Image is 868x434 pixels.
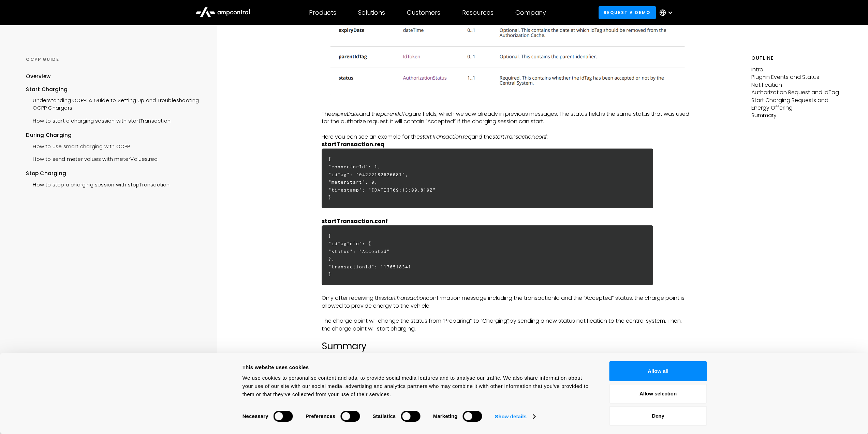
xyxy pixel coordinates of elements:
[26,170,200,177] div: Stop Charging
[751,97,842,112] p: Start Charging Requests and Energy Offering
[242,374,594,398] div: We use cookies to personalise content and ads, to provide social media features and to analyse ou...
[322,287,690,294] p: ‍
[332,110,359,118] em: expireDate
[751,55,842,62] h5: Outline
[420,133,471,141] em: startTransaction.req
[412,351,456,359] em: statusNotification
[322,340,690,352] h2: Summary
[322,225,653,285] h6: { "idTagInfo": { "status": "Accepted" }, "transactionId": 1176518341 }
[380,110,412,118] em: parentIdTag
[509,317,510,325] em: ,
[515,9,546,16] div: Company
[322,141,690,148] p: ‍
[26,93,200,114] a: Understanding OCPP: A Guide to Setting Up and Troubleshooting OCPP Chargers
[322,317,690,333] p: The charge point will change the status from “Preparing” to “Charging” by sending a new status no...
[26,56,200,62] div: OCPP GUIDE
[407,9,440,16] div: Customers
[433,413,458,419] strong: Marketing
[26,73,50,85] a: Overview
[384,294,426,302] em: startTransaction
[242,413,268,419] strong: Necessary
[462,9,494,16] div: Resources
[609,361,707,381] button: Allow all
[751,112,842,119] p: Summary
[609,406,707,426] button: Deny
[322,140,384,148] strong: startTransaction.req
[751,66,842,73] p: Intro
[599,6,656,19] a: Request a demo
[332,351,373,359] em: startTransaction
[492,133,547,141] em: startTransaction.conf
[242,408,242,408] legend: Consent Selection
[322,352,690,367] p: The , , and are important OCPP messages, that we used frequently at EV charging networks or priva...
[358,9,385,16] div: Solutions
[26,114,171,126] a: How to start a charging session with startTransaction
[26,139,130,152] a: How to use smart charging with OCPP
[322,310,690,317] p: ‍
[322,217,388,225] strong: startTransaction.conf
[751,89,842,96] p: Authorization Request and idTag
[374,351,398,359] em: authorize
[322,149,653,208] h6: { "connectorId": 1, "idTag": "04222182626081", "meterStart": 0, "timestamp": "[DATE]T09:13:09.819...
[322,133,690,141] p: Here you can see an example for the and the :
[242,363,594,372] div: This website uses cookies
[495,411,535,422] a: Show details
[373,413,396,419] strong: Statistics
[609,384,707,404] button: Allow selection
[751,73,842,89] p: Plug-in Events and Status Notification
[26,152,158,165] a: How to send meter values with meterValues.req
[26,131,200,139] div: During Charging
[322,294,690,310] p: Only after receiving this confirmation message including the transactionId and the “Accepted” sta...
[322,102,690,110] p: ‍
[322,126,690,133] p: ‍
[309,9,336,16] div: Products
[322,110,690,126] p: The and the are fields, which we saw already in previous messages. The status field is the same s...
[26,73,50,80] div: Overview
[306,413,335,419] strong: Preferences
[322,333,690,340] p: ‍
[26,178,170,190] a: How to stop a charging session with stopTransaction
[26,86,200,93] div: Start Charging
[322,210,690,218] p: ‍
